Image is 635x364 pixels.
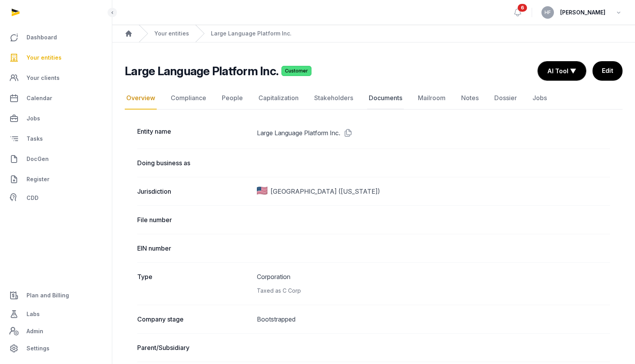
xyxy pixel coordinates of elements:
nav: Breadcrumb [112,25,635,42]
a: People [220,87,244,110]
span: CDD [27,193,39,203]
a: Your entities [154,30,189,37]
dt: Jurisdiction [137,187,251,196]
span: Jobs [27,114,40,123]
a: Your clients [6,69,106,87]
button: HF [541,6,554,19]
a: Notes [460,87,480,110]
a: Overview [125,87,157,110]
dt: EIN number [137,244,251,253]
dd: Bootstrapped [257,315,610,324]
span: Plan and Billing [27,291,69,300]
span: DocGen [27,154,49,164]
span: Customer [281,66,311,76]
span: Register [27,175,50,184]
a: Settings [6,339,106,358]
a: Plan and Billing [6,286,106,305]
span: Your entities [27,53,62,62]
a: Documents [367,87,404,110]
dd: Large Language Platform Inc. [257,127,610,139]
a: Stakeholders [313,87,355,110]
a: Dashboard [6,28,106,47]
dt: Type [137,272,251,295]
dt: Parent/Subsidiary [137,343,251,352]
span: Your clients [27,73,60,83]
a: Compliance [169,87,208,110]
a: CDD [6,190,106,206]
a: Jobs [531,87,548,110]
span: [GEOGRAPHIC_DATA] ([US_STATE]) [271,187,380,196]
span: HF [545,10,551,15]
a: Calendar [6,89,106,108]
span: [PERSON_NAME] [560,8,605,17]
dd: Corporation [257,272,610,295]
a: Jobs [6,109,106,128]
button: AI Tool ▼ [538,62,586,80]
a: Register [6,170,106,189]
dt: Doing business as [137,158,251,168]
a: Edit [593,61,623,81]
a: Dossier [493,87,518,110]
div: Taxed as C Corp [257,286,610,295]
span: Dashboard [27,33,57,42]
h2: Large Language Platform Inc. [125,64,278,78]
span: Admin [27,327,43,336]
span: 6 [518,4,527,12]
a: Tasks [6,129,106,148]
a: Labs [6,305,106,323]
span: Calendar [27,94,52,103]
dt: Company stage [137,315,251,324]
a: Large Language Platform Inc. [211,30,292,37]
span: Tasks [27,134,43,143]
a: Capitalization [257,87,300,110]
a: Admin [6,323,106,339]
a: Your entities [6,48,106,67]
a: DocGen [6,150,106,168]
dt: File number [137,215,251,224]
span: Labs [27,309,40,319]
nav: Tabs [125,87,623,110]
dt: Entity name [137,127,251,139]
a: Mailroom [416,87,447,110]
span: Settings [27,344,50,353]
